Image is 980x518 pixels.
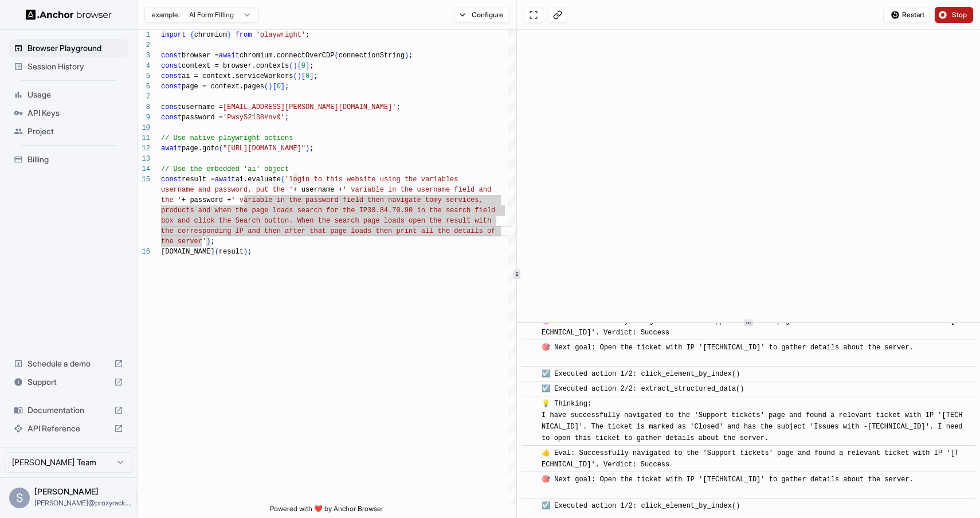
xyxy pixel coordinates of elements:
span: 💡 Thinking: I have successfully navigated to the 'Support tickets' page and found a relevant tick... [542,400,967,442]
span: products and when the page loads search for the IP [161,207,367,215]
span: result [219,248,244,256]
span: [DOMAIN_NAME] [161,248,215,256]
span: ​ [527,383,533,395]
span: ) [305,145,309,153]
span: 'PwsyS2138#nv&' [223,114,285,122]
span: 0 [301,62,305,70]
span: ) [268,83,272,91]
span: browser = [182,52,219,60]
span: ☑️ Executed action 1/2: click_element_by_index() [542,502,740,510]
button: Stop [935,7,973,23]
span: const [161,176,182,184]
span: const [161,83,182,91]
span: API Keys [28,107,123,119]
span: ' variable in the password field then navigate to [231,196,433,204]
span: username = [182,103,223,111]
span: Restart [902,10,924,20]
span: chromium.connectOverCDP [240,52,335,60]
span: ​ [527,368,533,380]
span: 38.84.70.90 in the search field [367,207,495,215]
span: await [215,176,236,184]
div: 16 [138,247,150,257]
span: box and click the Search button. When the search p [161,217,367,225]
span: 🎯 Next goal: Open the ticket with IP '[TECHNICAL_ID]' to gather details about the server. [542,476,914,495]
span: Support [28,376,109,388]
span: connectionString [339,52,405,60]
span: page.goto [182,145,219,153]
span: Documentation [28,404,109,416]
button: Open in full screen [524,7,543,23]
span: ☑️ Executed action 1/2: click_element_by_index() [542,370,740,378]
div: 5 [138,71,150,81]
div: Schedule a demo [9,355,128,373]
div: Support [9,373,128,391]
div: 14 [138,164,150,174]
span: ; [396,103,400,111]
span: Schedule a demo [28,358,109,369]
span: [EMAIL_ADDRESS][PERSON_NAME][DOMAIN_NAME]' [223,103,396,111]
div: API Reference [9,419,128,438]
span: import [161,31,186,39]
div: S [9,488,30,508]
span: my services, [433,196,483,204]
div: 8 [138,102,150,112]
span: ; [309,145,313,153]
button: Configure [454,7,509,23]
span: } [227,31,231,39]
span: 0 [305,72,309,80]
span: await [161,145,182,153]
button: Restart [883,7,930,23]
div: 3 [138,50,150,61]
span: sam@proxyrack.com [34,498,132,507]
span: result = [182,176,215,184]
span: ​ [527,500,533,512]
span: // Use native playwright actions [161,134,293,142]
span: ; [248,248,252,256]
span: example: [152,10,180,20]
div: Documentation [9,401,128,419]
span: page = context.pages [182,83,264,91]
span: age loads open the result with [367,217,491,225]
div: 2 [138,40,150,50]
div: 12 [138,143,150,154]
span: ☑️ Executed action 2/2: extract_structured_data() [542,385,744,393]
div: Session History [9,57,128,76]
div: 4 [138,61,150,71]
span: chromium [194,31,228,39]
span: password = [182,114,223,122]
div: 11 [138,133,150,143]
div: Billing [9,150,128,169]
div: Project [9,122,128,141]
span: ] [281,83,285,91]
span: ​ [527,342,533,353]
span: [ [272,83,276,91]
span: const [161,72,182,80]
span: ​ [527,447,533,459]
span: ) [206,237,210,246]
span: context = browser.contexts [182,62,289,70]
button: Copy live view URL [548,7,567,23]
div: Usage [9,85,128,104]
span: Browser Playground [28,42,123,54]
div: 9 [138,112,150,123]
span: ] [305,62,309,70]
span: ( [215,248,219,256]
span: const [161,103,182,111]
span: from [236,31,252,39]
div: 15 [138,174,150,185]
span: s then print all the details of [367,227,495,235]
span: 'login to this website using the variables [285,176,458,184]
span: ) [297,72,301,80]
span: ai.evaluate [236,176,281,184]
button: Open menu [136,488,157,508]
span: { [190,31,194,39]
span: ​ [527,398,533,410]
span: "[URL][DOMAIN_NAME]" [223,145,305,153]
span: the corresponding IP and then after that page load [161,227,367,235]
span: the ' [161,196,182,204]
span: ai = context.serviceWorkers [182,72,293,80]
span: + password + [182,196,231,204]
span: const [161,52,182,60]
div: API Keys [9,104,128,122]
span: ; [409,52,413,60]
